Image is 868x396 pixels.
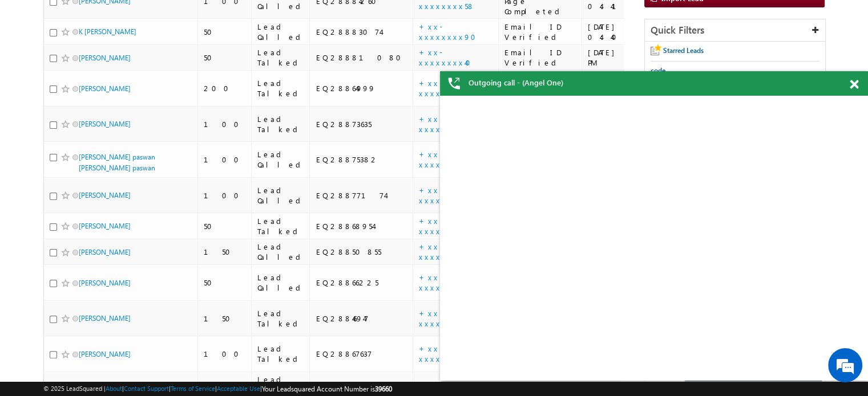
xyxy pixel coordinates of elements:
div: 100 [204,119,246,129]
textarea: Type your message and hit 'Enter' [15,105,208,300]
a: Acceptable Use [217,385,260,392]
a: +xx-xxxxxxxx37 [419,308,473,328]
a: K [PERSON_NAME] [79,27,136,36]
div: 100 [204,154,246,165]
div: Email ID Verified [504,47,576,68]
a: Terms of Service [171,385,215,392]
div: [DATE] 03:55 PM [588,47,664,68]
span: © 2025 LeadSquared | | | | | [43,383,392,394]
div: EQ28866225 [316,277,407,288]
a: +xx-xxxxxxxx20 [419,272,485,292]
div: EQ28846947 [316,313,407,324]
div: Lead Called [257,242,305,262]
div: Lead Talked [257,344,305,364]
div: Chat with us now [59,60,192,75]
a: [PERSON_NAME] paswan [PERSON_NAME] paswan [79,153,155,172]
div: Lead Called [257,22,305,42]
div: EQ28850855 [316,247,407,257]
div: Email ID Verified [504,22,576,42]
div: Lead Talked [257,78,305,99]
a: +xx-xxxxxxxx74 [419,344,470,364]
a: [PERSON_NAME] [79,279,131,287]
div: Lead Called [257,149,305,170]
a: +xx-xxxxxxxx40 [419,47,478,67]
div: EQ28868954 [316,221,407,231]
span: Your Leadsquared Account Number is [262,385,392,393]
a: [PERSON_NAME] [79,222,131,230]
div: EQ28864999 [316,83,407,93]
div: EQ28881080 [316,52,407,63]
span: 39660 [375,385,392,393]
div: Lead Talked [257,216,305,236]
a: [PERSON_NAME] [79,314,131,322]
img: d_60004797649_company_0_60004797649 [19,60,48,75]
span: Outgoing call - (Angel One) [469,77,563,88]
div: Lead Talked [257,114,305,134]
div: [DATE] 04:40 PM [588,22,664,42]
a: +xx-xxxxxxxx65 [419,149,471,169]
div: EQ28867637 [316,349,407,359]
a: +xx-xxxxxxxx35 [419,242,472,262]
div: EQ28883074 [316,27,407,37]
div: Lead Talked [257,47,305,68]
a: About [106,385,122,392]
a: [PERSON_NAME] [79,84,131,93]
span: code [651,66,665,75]
a: [PERSON_NAME] [79,120,131,128]
div: 200 [204,83,246,93]
div: Lead Called [257,185,305,206]
a: [PERSON_NAME] [79,54,131,62]
div: 100 [204,349,246,359]
a: +xx-xxxxxxxx90 [419,22,483,42]
a: [PERSON_NAME] [79,248,131,256]
span: Starred Leads [663,46,704,55]
a: +xx-xxxxxxxx32 [419,216,477,236]
div: Lead Called [257,272,305,293]
div: 50 [204,52,246,63]
div: EQ28873635 [316,119,407,129]
div: 50 [204,221,246,231]
div: 150 [204,247,246,257]
div: Lead Talked [257,308,305,329]
div: EQ28875382 [316,154,407,165]
div: Minimize live chat window [187,6,215,33]
a: [PERSON_NAME] [79,350,131,358]
a: +xx-xxxxxxxx57 [419,185,473,205]
div: 150 [204,313,246,324]
div: 50 [204,277,246,288]
div: EQ28877174 [316,190,407,201]
a: [PERSON_NAME] [79,191,131,199]
div: 50 [204,27,246,37]
a: +xx-xxxxxxxx66 [419,78,471,98]
em: Start Chat [155,310,207,325]
div: 100 [204,190,246,201]
a: +xx-xxxxxxxx30 [419,114,481,134]
div: Quick Filters [645,19,825,42]
a: Contact Support [124,385,169,392]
